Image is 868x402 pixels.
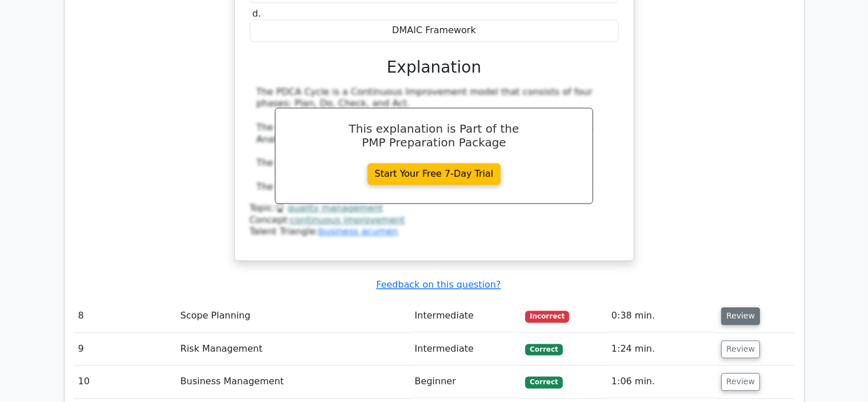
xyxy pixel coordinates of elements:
[250,203,619,238] div: Talent Triangle:
[607,366,717,399] td: 1:06 min.
[410,366,521,399] td: Beginner
[74,333,176,366] td: 9
[721,341,760,359] button: Review
[525,377,562,388] span: Correct
[176,300,410,333] td: Scope Planning
[410,333,521,366] td: Intermediate
[250,20,619,42] div: DMAIC Framework
[607,333,717,366] td: 1:24 min.
[376,280,501,290] a: Feedback on this question?
[721,373,760,391] button: Review
[250,203,619,215] div: Topic:
[525,311,569,323] span: Incorrect
[253,8,261,19] span: d.
[257,87,612,194] div: The PDCA Cycle is a Continuous Improvement model that consists of four phases: Plan, Do, Check, a...
[410,300,521,333] td: Intermediate
[525,344,562,356] span: Correct
[721,308,760,325] button: Review
[250,215,619,227] div: Concept:
[367,164,501,185] a: Start Your Free 7-Day Trial
[607,300,717,333] td: 0:38 min.
[257,58,612,78] h3: Explanation
[74,366,176,399] td: 10
[176,333,410,366] td: Risk Management
[318,226,398,237] a: business acumen
[287,203,383,214] a: quality management
[176,366,410,399] td: Business Management
[290,215,405,226] a: continuous improvement
[74,300,176,333] td: 8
